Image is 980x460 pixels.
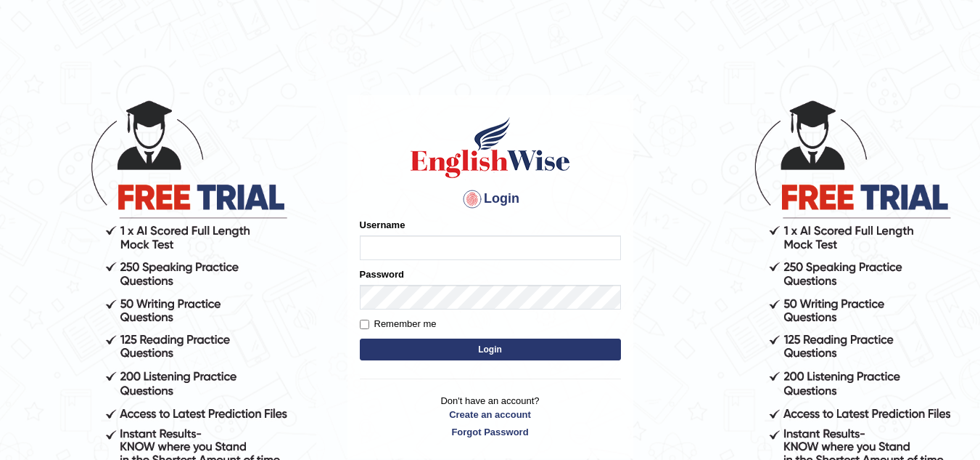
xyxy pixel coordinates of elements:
[360,187,621,211] h4: Login
[360,218,405,232] label: Username
[360,394,621,439] p: Don't have an account?
[408,115,573,180] img: Logo of English Wise sign in for intelligent practice with AI
[360,339,621,360] button: Login
[360,425,621,439] a: Forgot Password
[360,320,369,329] input: Remember me
[360,317,437,331] label: Remember me
[360,408,621,421] a: Create an account
[360,267,404,281] label: Password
